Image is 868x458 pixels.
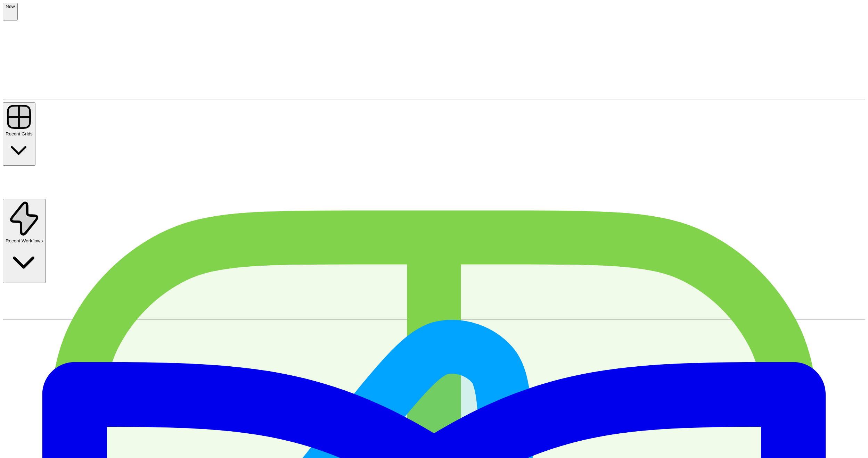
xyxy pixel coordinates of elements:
span: Recent Grids [6,131,33,136]
span: Recent Workflows [6,238,43,243]
button: New [3,3,18,20]
button: Recent Workflows [3,199,46,283]
span: New [6,4,15,9]
button: Recent Grids [3,102,35,166]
